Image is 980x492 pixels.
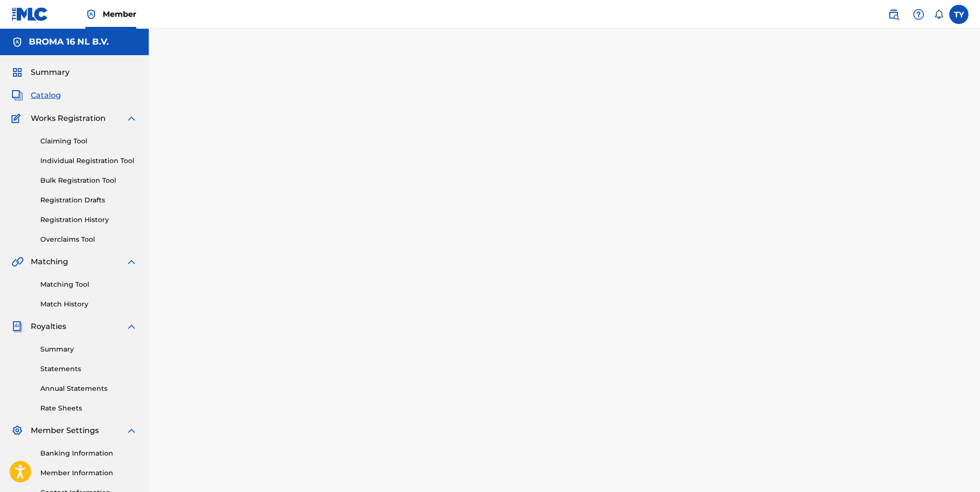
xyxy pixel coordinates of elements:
img: Works Registration [12,113,24,124]
span: Member [103,9,136,20]
img: Matching [12,256,24,268]
a: Claiming Tool [40,136,137,146]
a: Individual Registration Tool [40,156,137,166]
img: MLC Logo [12,7,48,21]
a: Statements [40,364,137,374]
img: Accounts [12,36,23,48]
a: CatalogCatalog [12,90,61,101]
img: search [888,9,899,20]
a: Registration History [40,215,137,225]
a: Rate Sheets [40,403,137,413]
a: Matching Tool [40,280,137,290]
h5: BROMA 16 NL B.V. [29,36,109,47]
a: Overclaims Tool [40,234,137,245]
div: Help [909,5,928,24]
img: Summary [12,67,23,78]
img: help [913,9,924,20]
div: User Menu [949,5,968,24]
a: Match History [40,299,137,309]
span: Works Registration [31,113,106,124]
img: expand [126,321,137,332]
span: Catalog [31,90,61,101]
a: Member Information [40,468,137,478]
span: Summary [31,67,70,78]
a: Annual Statements [40,384,137,394]
img: Top Rightsholder [85,9,97,20]
span: Matching [31,256,68,268]
img: expand [126,113,137,124]
a: Public Search [884,5,903,24]
iframe: Chat Widget [932,446,980,492]
img: Member Settings [12,425,23,436]
img: expand [126,425,137,436]
a: SummarySummary [12,67,70,78]
img: Royalties [12,321,23,332]
a: Banking Information [40,448,137,458]
div: Notifications [934,10,944,19]
a: Registration Drafts [40,195,137,205]
div: Виджет чата [932,446,980,492]
a: Summary [40,344,137,354]
a: Bulk Registration Tool [40,176,137,186]
span: Royalties [31,321,66,332]
span: Member Settings [31,425,99,436]
img: expand [126,256,137,268]
img: Catalog [12,90,23,101]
